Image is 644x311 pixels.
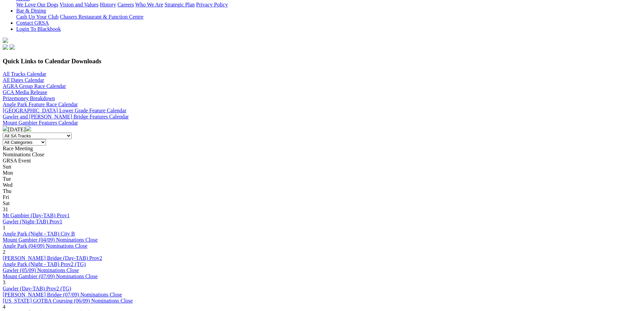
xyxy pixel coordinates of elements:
[3,182,641,188] div: Wed
[100,2,116,7] a: History
[16,8,46,14] a: Bar & Dining
[3,114,129,119] a: Gawler and [PERSON_NAME] Bridge Features Calendar
[3,170,641,176] div: Mon
[3,267,79,273] a: Gawler (05/09) Nominations Close
[3,194,641,200] div: Fri
[3,255,102,261] a: [PERSON_NAME] Bridge (Day-TAB) Prov2
[3,38,8,43] img: logo-grsa-white.png
[3,44,8,50] img: facebook.svg
[3,231,75,237] a: Angle Park (Night - TAB) City B
[3,58,641,65] h3: Quick Links to Calendar Downloads
[3,188,641,194] div: Thu
[3,286,71,291] a: Gawler (Day-TAB) Prov2 (TG)
[3,71,46,77] a: All Tracks Calendar
[3,298,133,304] a: [US_STATE] GOTBA Coursing (06/09) Nominations Close
[3,206,8,212] span: 31
[9,44,15,50] img: twitter.svg
[3,89,47,95] a: GCA Media Release
[3,292,122,297] a: [PERSON_NAME] Bridge (07/09) Nominations Close
[16,2,641,8] div: About
[3,213,70,218] a: Mt Gambier (Day-TAB) Prov1
[3,120,78,126] a: Mount Gambier Features Calendar
[16,26,61,32] a: Login To Blackbook
[3,243,88,249] a: Angle Park (04/09) Nominations Close
[3,249,5,255] span: 2
[165,2,195,7] a: Strategic Plan
[3,176,641,182] div: Tue
[3,152,641,158] div: Nominations Close
[3,146,641,152] div: Race Meeting
[3,95,55,101] a: Prizemoney Breakdown
[3,200,641,206] div: Sat
[59,2,98,7] a: Vision and Values
[3,237,98,243] a: Mount Gambier (04/09) Nominations Close
[3,280,5,285] span: 3
[3,225,5,230] span: 1
[3,164,641,170] div: Sun
[60,14,143,20] a: Chasers Restaurant & Function Centre
[16,14,641,20] div: Bar & Dining
[3,83,66,89] a: AGRA Group Race Calendar
[135,2,163,7] a: Who We Are
[3,261,86,267] a: Angle Park (Night - TAB) Prov2 (TG)
[3,304,5,310] span: 4
[3,102,78,107] a: Angle Park Feature Race Calendar
[16,2,58,7] a: We Love Our Dogs
[3,77,44,83] a: All Dates Calendar
[3,219,62,224] a: Gawler (Night-TAB) Prov1
[3,126,641,133] div: [DATE]
[3,108,126,113] a: [GEOGRAPHIC_DATA] Lower Grade Feature Calendar
[16,20,49,26] a: Contact GRSA
[117,2,134,7] a: Careers
[16,14,58,20] a: Cash Up Your Club
[26,126,31,131] img: chevron-right-pager-white.svg
[3,126,8,131] img: chevron-left-pager-white.svg
[196,2,228,7] a: Privacy Policy
[3,273,98,279] a: Mount Gambier (07/09) Nominations Close
[3,158,641,164] div: GRSA Event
